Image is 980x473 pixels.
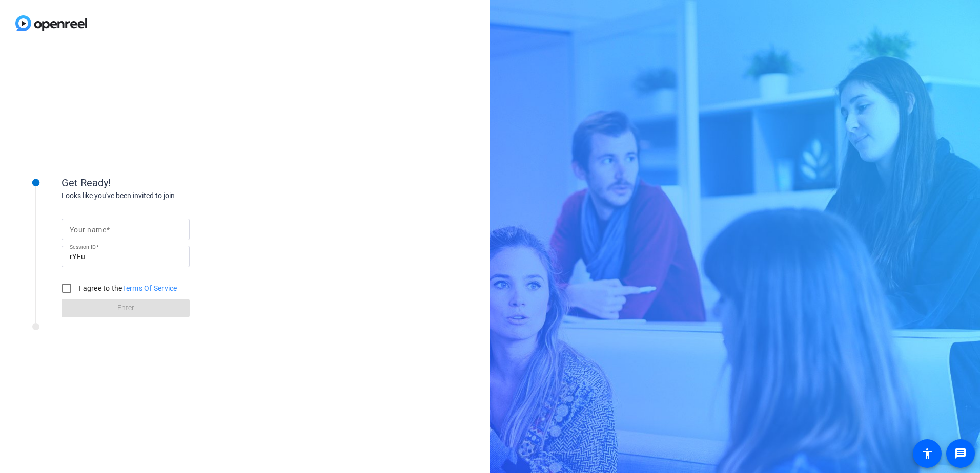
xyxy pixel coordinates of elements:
a: Terms Of Service [122,284,177,292]
mat-label: Session ID [70,244,96,250]
label: I agree to the [77,283,177,293]
div: Get Ready! [62,175,267,190]
mat-icon: accessibility [921,447,933,460]
mat-icon: message [954,447,967,460]
mat-label: Your name [70,226,106,234]
div: Looks like you've been invited to join [62,190,267,201]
